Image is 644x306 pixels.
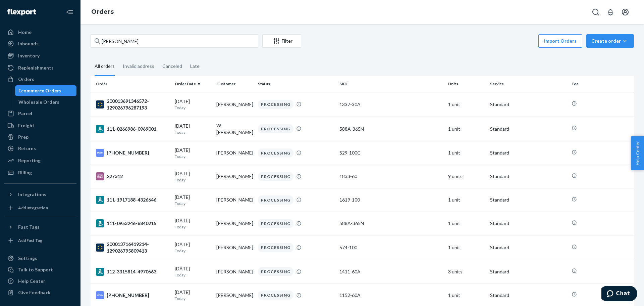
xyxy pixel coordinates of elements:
[445,141,487,165] td: 1 unit
[4,203,76,213] a: Add Integration
[175,272,211,278] p: Today
[18,278,45,285] div: Help Center
[4,253,76,264] a: Settings
[445,260,487,283] td: 3 units
[96,125,169,133] div: 111-0266986-0969001
[91,8,114,15] a: Orders
[18,145,36,152] div: Returns
[214,235,255,260] td: [PERSON_NAME]
[445,212,487,235] td: 1 unit
[214,188,255,212] td: [PERSON_NAME]
[214,117,255,141] td: W. [PERSON_NAME]
[172,76,214,92] th: Order Date
[86,2,119,22] ol: breadcrumbs
[18,122,35,129] div: Freight
[258,267,293,276] div: PROCESSING
[175,224,211,230] p: Today
[190,57,200,75] div: Late
[258,291,293,300] div: PROCESSING
[175,241,211,254] div: [DATE]
[18,169,32,176] div: Billing
[258,172,293,181] div: PROCESSING
[337,76,445,92] th: SKU
[4,120,76,131] a: Freight
[339,101,443,108] div: 1337-30A
[258,219,293,228] div: PROCESSING
[339,220,443,227] div: 588A-365N
[255,76,337,92] th: Status
[631,136,644,170] button: Help Center
[175,147,211,159] div: [DATE]
[175,217,211,230] div: [DATE]
[4,132,76,142] a: Prep
[490,126,566,132] p: Standard
[7,9,36,15] img: Flexport logo
[490,149,566,156] p: Standard
[96,268,169,276] div: 112-3315814-4970663
[96,149,169,157] div: [PHONE_NUMBER]
[18,87,61,94] div: Ecommerce Orders
[339,126,443,132] div: 588A-365N
[258,243,293,252] div: PROCESSING
[4,287,76,298] button: Give Feedback
[96,219,169,227] div: 111-0953246-6840215
[262,34,301,48] button: Filter
[619,5,632,19] button: Open account menu
[601,286,637,303] iframe: Opens a widget where you can chat to one of our agents
[18,76,34,83] div: Orders
[589,5,602,19] button: Open Search Box
[4,167,76,178] a: Billing
[18,205,48,211] div: Add Integration
[175,98,211,111] div: [DATE]
[4,27,76,38] a: Home
[258,124,293,133] div: PROCESSING
[123,57,154,75] div: Invalid address
[162,57,182,75] div: Canceled
[445,165,487,188] td: 9 units
[490,196,566,203] p: Standard
[258,195,293,205] div: PROCESSING
[339,244,443,251] div: 574-100
[18,134,29,140] div: Prep
[15,85,77,96] a: Ecommerce Orders
[214,260,255,283] td: [PERSON_NAME]
[175,123,211,135] div: [DATE]
[4,155,76,166] a: Reporting
[490,173,566,180] p: Standard
[258,148,293,158] div: PROCESSING
[4,108,76,119] a: Parcel
[339,173,443,180] div: 1833-60
[175,170,211,183] div: [DATE]
[18,191,46,198] div: Integrations
[96,291,169,299] div: [PHONE_NUMBER]
[4,222,76,232] button: Fast Tags
[445,76,487,92] th: Units
[175,154,211,159] p: Today
[4,235,76,246] a: Add Fast Tag
[214,212,255,235] td: [PERSON_NAME]
[91,34,258,48] input: Search orders
[490,244,566,251] p: Standard
[18,40,39,47] div: Inbounds
[4,189,76,200] button: Integrations
[216,81,253,87] div: Customer
[18,266,53,273] div: Talk to Support
[18,29,32,36] div: Home
[445,117,487,141] td: 1 unit
[96,241,169,254] div: 200013716419214-129026795809413
[4,276,76,287] a: Help Center
[175,265,211,278] div: [DATE]
[214,141,255,165] td: [PERSON_NAME]
[490,268,566,275] p: Standard
[96,98,169,111] div: 200013691346572-129026796287193
[18,52,40,59] div: Inventory
[175,248,211,254] p: Today
[175,296,211,301] p: Today
[175,289,211,301] div: [DATE]
[96,172,169,180] div: 227312
[4,264,76,275] button: Talk to Support
[339,196,443,203] div: 1619-100
[96,196,169,204] div: 111-1917188-4326646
